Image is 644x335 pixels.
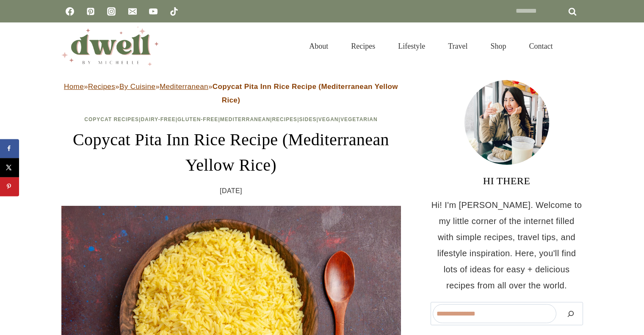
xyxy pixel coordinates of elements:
[220,185,242,197] time: [DATE]
[160,83,208,91] a: Mediterranean
[84,116,377,122] span: | | | | | | |
[124,3,141,20] a: Email
[298,31,564,61] nav: Primary Navigation
[340,116,378,122] a: Vegetarian
[141,116,175,122] a: Dairy-Free
[561,304,581,323] button: Search
[318,116,339,122] a: Vegan
[61,127,401,178] h1: Copycat Pita Inn Rice Recipe (Mediterranean Yellow Rice)
[119,83,155,91] a: By Cuisine
[64,83,84,91] a: Home
[387,31,437,61] a: Lifestyle
[340,31,387,61] a: Recipes
[431,197,583,293] p: Hi! I'm [PERSON_NAME]. Welcome to my little corner of the internet filled with simple recipes, tr...
[103,3,120,20] a: Instagram
[299,116,316,122] a: Sides
[431,173,583,188] h3: HI THERE
[518,31,564,61] a: Contact
[479,31,517,61] a: Shop
[82,3,99,20] a: Pinterest
[145,3,162,20] a: YouTube
[61,3,78,20] a: Facebook
[64,83,398,104] span: » » » »
[166,3,182,20] a: TikTok
[213,83,398,104] strong: Copycat Pita Inn Rice Recipe (Mediterranean Yellow Rice)
[569,39,583,53] button: View Search Form
[272,116,297,122] a: Recipes
[437,31,479,61] a: Travel
[84,116,139,122] a: Copycat Recipes
[88,83,115,91] a: Recipes
[177,116,218,122] a: Gluten-Free
[298,31,340,61] a: About
[220,116,270,122] a: Mediterranean
[61,27,159,66] img: DWELL by michelle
